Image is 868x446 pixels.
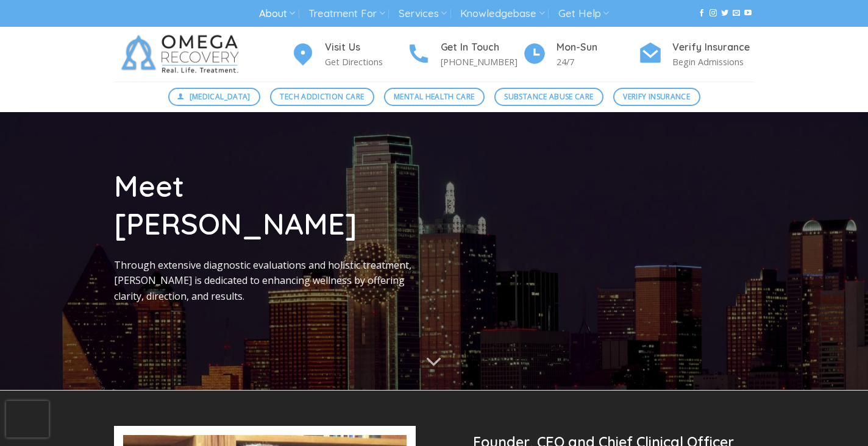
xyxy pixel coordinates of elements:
h1: Meet [PERSON_NAME] [114,167,425,243]
h4: Verify Insurance [672,40,754,55]
a: Follow on YouTube [744,9,752,18]
a: Services [399,2,447,25]
a: Knowledgebase [460,2,544,25]
a: Follow on Instagram [710,9,717,18]
a: Visit Us Get Directions [291,40,407,69]
a: Substance Abuse Care [494,88,603,106]
p: 24/7 [557,55,638,69]
span: [MEDICAL_DATA] [190,91,251,102]
p: Through extensive diagnostic evaluations and holistic treatment, [PERSON_NAME] is dedicated to en... [114,258,425,305]
button: Scroll for more [411,347,457,378]
a: Treatment For [308,2,385,25]
a: Follow on Facebook [698,9,705,18]
a: Get In Touch [PHONE_NUMBER] [407,40,522,69]
p: Begin Admissions [672,55,754,69]
h4: Get In Touch [441,40,522,55]
a: Verify Insurance [613,88,700,106]
span: Substance Abuse Care [504,91,593,102]
a: [MEDICAL_DATA] [168,88,261,106]
img: Omega Recovery [114,27,251,82]
p: Get Directions [325,55,407,69]
a: Send us an email [733,9,740,18]
span: Tech Addiction Care [280,91,364,102]
a: About [259,2,295,25]
p: [PHONE_NUMBER] [441,55,522,69]
a: Get Help [558,2,609,25]
h4: Visit Us [325,40,407,55]
span: Verify Insurance [623,91,690,102]
a: Follow on Twitter [721,9,728,18]
iframe: reCAPTCHA [6,401,49,437]
a: Tech Addiction Care [270,88,374,106]
a: Mental Health Care [384,88,485,106]
h4: Mon-Sun [557,40,638,55]
span: Mental Health Care [394,91,474,102]
a: Verify Insurance Begin Admissions [638,40,754,69]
